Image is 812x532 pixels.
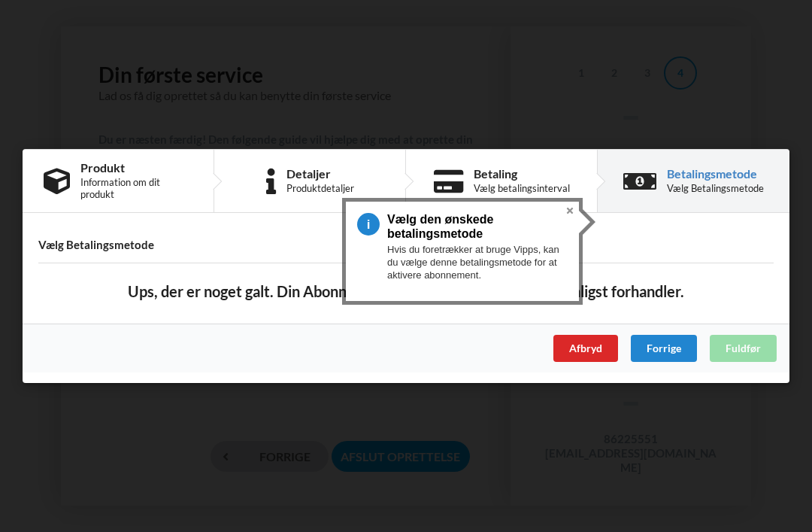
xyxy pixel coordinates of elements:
div: Vælg Betalingsmetode [667,182,764,194]
h3: Vælg den ønskede betalingsmetode [387,212,556,241]
div: Produkt [80,162,192,174]
div: Betaling [474,168,570,180]
div: Forrige [631,335,697,362]
h4: Vælg Betalingsmetode [38,238,774,252]
div: Produktdetaljer [286,182,354,194]
div: Afbryd [553,335,618,362]
button: Close [561,202,579,220]
div: Betalingsmetode [667,168,764,180]
span: 4 [357,213,387,236]
div: Detaljer [286,168,354,180]
div: Vælg betalingsinterval [474,182,570,194]
b: Ups, der er noget galt. Din Abonnenter er ufuldstændig. Kontakt venligst forhandler. [128,281,684,302]
div: Hvis du foretrækker at bruge Vipps, kan du vælge denne betalingsmetode for at aktivere abonnement. [387,237,568,281]
div: Information om dit produkt [80,176,192,200]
